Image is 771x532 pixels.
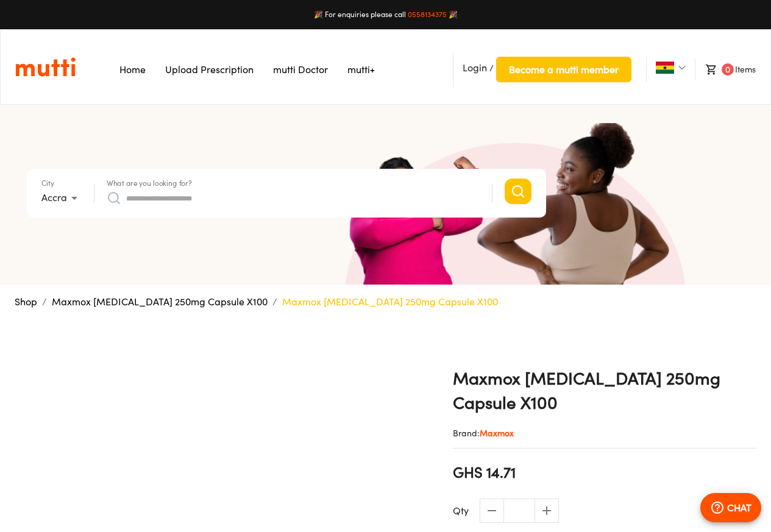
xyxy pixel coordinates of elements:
h1: Maxmox [MEDICAL_DATA] 250mg Capsule X100 [453,366,756,415]
li: Items [695,59,756,80]
span: increase [535,498,559,523]
p: Qty [453,503,469,518]
li: / [42,294,47,309]
button: Become a mutti member [496,57,631,82]
label: City [41,180,54,187]
img: Logo [15,57,76,77]
a: Navigates to Home Page [119,63,146,76]
li: / [272,294,277,309]
a: Maxmox [MEDICAL_DATA] 250mg Capsule X100 [52,296,268,308]
div: Accra [41,188,82,208]
a: 0558134375 [408,10,447,19]
span: Login [463,62,487,74]
p: Brand: [453,427,756,439]
button: Search [505,179,531,204]
nav: breadcrumb [15,294,756,309]
a: Navigates to Prescription Upload Page [165,63,254,76]
span: GHS 14.71 [453,462,516,483]
p: CHAT [727,500,751,515]
button: CHAT [700,493,761,522]
p: Maxmox [MEDICAL_DATA] 250mg Capsule X100 [282,294,498,309]
a: Navigates to mutti doctor website [273,63,328,76]
li: / [453,52,631,87]
a: Shop [15,296,37,308]
label: What are you looking for? [107,180,192,187]
span: Maxmox [480,428,514,438]
span: 0 [722,63,734,76]
img: Dropdown [678,64,686,71]
img: Ghana [656,62,674,74]
span: Become a mutti member [509,61,619,78]
a: Link on the logo navigates to HomePage [15,57,76,77]
a: Navigates to mutti+ page [347,63,375,76]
